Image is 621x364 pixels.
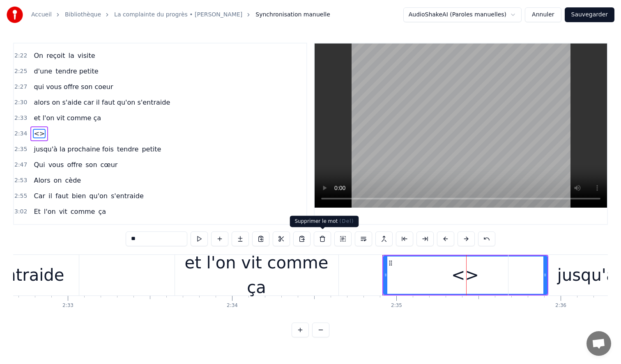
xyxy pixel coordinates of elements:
[14,114,27,122] span: 2:33
[100,160,119,169] span: cœur
[33,191,46,201] span: Car
[33,176,51,185] span: Alors
[33,98,171,107] span: alors on s'aide car il faut qu'on s'entraide
[33,160,46,169] span: Qui
[14,208,27,216] span: 3:02
[48,191,53,201] span: il
[66,160,83,169] span: offre
[33,222,58,232] span: Jusqu'à
[565,7,614,22] button: Sauvegarder
[33,66,53,76] span: d'une
[97,207,107,216] span: ça
[451,263,479,287] div: <>
[14,176,27,185] span: 2:53
[555,302,566,309] div: 2:36
[68,51,75,60] span: la
[53,176,63,185] span: on
[58,207,68,216] span: vit
[14,223,27,231] span: 3:05
[14,192,27,200] span: 2:55
[33,113,102,123] span: et l'on vit comme ça
[114,11,242,19] a: La complainte du progrès • [PERSON_NAME]
[14,98,27,107] span: 2:30
[7,7,23,23] img: youka
[31,11,330,19] nav: breadcrumb
[77,51,96,60] span: visite
[43,207,57,216] span: l'on
[391,302,402,309] div: 2:35
[290,216,359,227] div: Supprimer le mot
[116,144,139,154] span: tendre
[33,129,46,138] span: <>
[14,67,27,76] span: 2:25
[33,82,114,92] span: qui vous offre son coeur
[60,222,67,232] span: la
[70,207,96,216] span: comme
[110,191,145,201] span: s'entraide
[46,51,66,60] span: reçoit
[33,144,114,154] span: jusqu'à la prochaine fois
[14,83,27,91] span: 2:27
[255,11,330,19] span: Synchronisation manuelle
[14,130,27,138] span: 2:34
[31,11,52,19] a: Accueil
[65,11,101,19] a: Bibliothèque
[525,7,561,22] button: Annuler
[586,331,611,356] div: Ouvrir le chat
[141,144,162,154] span: petite
[33,51,44,60] span: On
[85,160,98,169] span: son
[14,161,27,169] span: 2:47
[339,218,354,224] span: ( Del )
[227,302,238,309] div: 2:34
[69,222,103,232] span: prochaine
[14,52,27,60] span: 2:22
[175,250,338,300] div: et l'on vit comme ça
[55,191,69,201] span: faut
[62,302,74,309] div: 2:33
[55,66,99,76] span: tendre petite
[14,145,27,153] span: 2:35
[71,191,87,201] span: bien
[88,191,108,201] span: qu'on
[48,160,65,169] span: vous
[33,207,41,216] span: Et
[64,176,82,185] span: cède
[105,222,118,232] span: fois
